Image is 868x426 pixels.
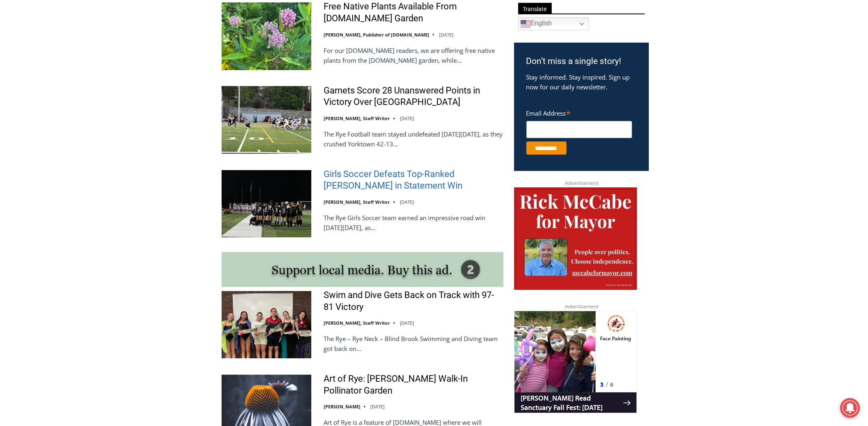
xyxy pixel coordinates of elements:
img: McCabe for Mayor [514,187,637,290]
a: English [518,17,589,30]
time: [DATE] [370,403,385,410]
a: Free Native Plants Available From [DOMAIN_NAME] Garden [324,1,503,24]
p: Stay informed. Stay inspired. Sign up now for our daily newsletter. [526,72,637,92]
span: Advertisement [556,179,606,187]
time: [DATE] [439,32,453,38]
a: [PERSON_NAME], Staff Writer [324,115,390,121]
p: The Rye Football team stayed undefeated [DATE][DATE], as they crushed Yorktown 42-13… [324,129,503,149]
img: Swim and Dive Gets Back on Track with 97-81 Victory [222,291,311,358]
img: Free Native Plants Available From MyRye.com Garden [222,2,311,70]
p: For our [DOMAIN_NAME] readers, we are offering free native plants from the [DOMAIN_NAME] garden, ... [324,46,503,65]
a: Girls Soccer Defeats Top-Ranked [PERSON_NAME] in Statement Win [324,169,503,192]
img: Garnets Score 28 Unanswered Points in Victory Over Yorktown [222,86,311,153]
div: "The first chef I interviewed talked about coming to [GEOGRAPHIC_DATA] from [GEOGRAPHIC_DATA] in ... [207,0,387,80]
h4: [PERSON_NAME] Read Sanctuary Fall Fest: [DATE] [7,82,109,101]
label: Email Address [526,105,632,120]
time: [DATE] [400,199,414,205]
img: Girls Soccer Defeats Top-Ranked Albertus Magnus in Statement Win [222,170,311,237]
p: The Rye – Rye Neck – Blind Brook Swimming and Diving team got back on… [324,334,503,353]
p: The Rye Girls Soccer team earned an impressive road win [DATE][DATE], as… [324,213,503,232]
h3: Don’t miss a single story! [526,55,637,68]
span: Translate [518,3,552,14]
a: [PERSON_NAME] Read Sanctuary Fall Fest: [DATE] [0,82,122,102]
a: Swim and Dive Gets Back on Track with 97-81 Victory [324,289,503,313]
a: [PERSON_NAME], Publisher of [DOMAIN_NAME] [324,32,429,38]
a: Art of Rye: [PERSON_NAME] Walk-In Pollinator Garden [324,373,503,396]
div: / [92,69,94,77]
img: en [521,19,530,29]
a: Intern @ [DOMAIN_NAME] [197,80,397,102]
time: [DATE] [400,320,414,326]
a: Garnets Score 28 Unanswered Points in Victory Over [GEOGRAPHIC_DATA] [324,85,503,108]
div: Face Painting [86,24,117,67]
a: [PERSON_NAME] [324,403,360,410]
div: 3 [86,69,90,77]
img: support local media, buy this ad [222,252,503,287]
time: [DATE] [400,115,414,121]
a: [PERSON_NAME], Staff Writer [324,320,390,326]
a: [PERSON_NAME], Staff Writer [324,199,390,205]
span: Advertisement [556,303,606,310]
span: Intern @ [DOMAIN_NAME] [214,82,380,100]
div: 6 [96,69,100,77]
